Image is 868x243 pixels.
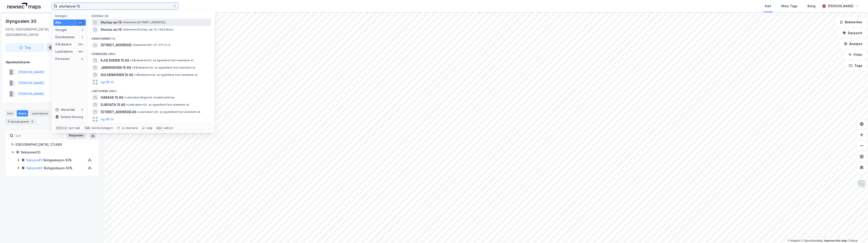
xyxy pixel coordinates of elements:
div: Eiendommer [55,34,75,40]
span: Leietaker • Utl. av egen/leid fast eiendom el. [137,110,201,114]
span: Eiendom • Sturlas vei 15, 1524 Moss [123,28,174,31]
button: og 96 til [101,117,114,122]
div: Delete history [61,114,83,120]
div: Slyngveien 30 [5,18,37,25]
div: 0 [80,57,84,61]
span: Sturlas vei 15 [101,27,122,32]
div: Transaksjoner [5,118,36,125]
span: Sturlas vei 15 [101,20,122,25]
div: markere [126,126,138,130]
div: 99+ [78,43,84,46]
div: Leietakere (99+) [88,86,215,94]
a: Mapbox [788,239,800,242]
div: neste kategori [92,126,113,130]
div: 0 [80,108,84,112]
div: Ctrl + k [55,126,68,130]
div: Historikk [55,107,75,112]
div: velg [146,126,152,130]
img: logo.a4113a55bc3d86da70a041830d287a7e.svg [7,3,41,10]
span: • [124,96,125,99]
div: Leietakere [55,49,73,54]
button: Tags [845,61,866,70]
div: 9 [30,119,35,124]
div: [GEOGRAPHIC_DATA], 27/489 [15,142,93,147]
span: Gårdeiere • Utl. av egen/leid fast eiendom el. [134,73,198,77]
div: Hjemmelshaver [6,60,99,65]
span: [STREET_ADDRESS] [101,42,131,48]
div: nytt søk [68,126,80,130]
div: Gårdeiere (99+) [88,49,215,57]
div: 99+ [78,21,84,24]
input: Søk [13,132,63,139]
div: tab [84,126,91,130]
span: Leietaker • Utl. av egen/leid fast eiendom el. [126,103,190,107]
button: Bokmerker [836,18,866,27]
span: Eiendom • [STREET_ADDRESS] [123,21,165,24]
span: • [132,43,134,47]
button: Tag [5,43,44,52]
div: Gårdeiere [55,42,72,47]
div: 0376, [GEOGRAPHIC_DATA], [GEOGRAPHIC_DATA] [5,27,64,38]
span: Leietaker • Engrosh. maskinverktøy [124,96,175,99]
div: 2 [80,28,84,32]
img: Z [857,179,866,188]
span: [STREET_ADDRESS] AS [101,109,136,115]
span: • [137,110,139,114]
div: - Boligseksjon - 50% [26,157,86,163]
a: Improve this map [824,239,847,242]
iframe: Chat Widget [845,221,868,243]
span: JARENVEGEN 15 AS [101,65,131,70]
span: • [134,73,135,76]
span: Eiendom • 301-27-571-0-0 [132,43,170,47]
div: 99+ [78,50,84,53]
span: • [123,28,124,31]
div: [PERSON_NAME] [828,3,854,9]
a: OpenStreetMap [801,239,823,242]
span: Gårdeiere • Utl. av egen/leid fast eiendom el. [132,66,196,69]
div: Google (2) [88,11,215,19]
span: SOLHEIMVEIEN 15 AS [101,72,133,78]
span: • [126,103,128,106]
div: Seksjoner ( 2 ) [21,150,93,155]
div: Kategori [55,14,86,18]
div: Google [55,27,67,33]
span: KJULSVEIEN 15 AS [101,58,129,63]
a: Seksjon#2 [26,166,43,170]
input: Søk på adresse, matrikkel, gårdeiere, leietakere eller personer [57,3,173,10]
div: Alle [55,20,61,25]
div: Personer [55,56,70,62]
div: - Boligseksjon - 50% [26,165,86,171]
button: Analyse [840,39,866,48]
div: Eiere [17,110,28,117]
div: Kart [765,3,771,9]
span: SJØGATA 15 AS [101,102,125,107]
span: GARAGE 15 AS [101,95,123,100]
div: Leietakere [30,110,50,117]
button: Datasett [839,29,866,38]
div: Info [5,110,15,117]
div: esc [156,126,163,130]
span: Gårdeiere • Utl. av egen/leid fast eiendom el. [130,59,194,62]
a: Seksjon#1 [26,158,42,162]
button: Ekspander [66,132,87,139]
span: • [123,21,124,24]
div: 1 [80,35,84,39]
div: avbryt [164,126,173,130]
button: Filter [844,50,866,59]
div: Kontrollprogram for chat [845,221,868,243]
span: • [130,59,131,62]
button: og 96 til [101,79,114,85]
span: • [132,66,133,69]
div: Bolig [808,3,815,9]
div: Datasett [51,110,68,117]
div: Eiendommer (1) [88,33,215,41]
div: Mine Tags [781,3,798,9]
